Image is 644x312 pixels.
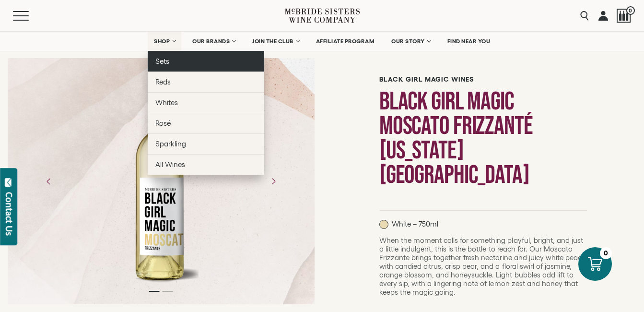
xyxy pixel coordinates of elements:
[252,38,293,45] span: JOIN THE CLUB
[148,51,264,72] a: Sets
[155,140,186,148] span: Sparkling
[148,133,264,154] a: Sparkling
[155,160,185,168] span: All Wines
[600,247,612,259] div: 0
[246,32,305,51] a: JOIN THE CLUB
[379,220,438,229] p: White – 750ml
[379,75,587,84] h6: Black Girl Magic Wines
[155,57,169,65] span: Sets
[148,92,264,113] a: Whites
[626,6,635,15] span: 0
[261,169,286,194] button: Next
[441,32,497,51] a: FIND NEAR YOU
[316,38,375,45] span: AFFILIATE PROGRAM
[186,32,241,51] a: OUR BRANDS
[13,11,47,21] button: Mobile Menu Trigger
[163,291,173,292] li: Page dot 2
[379,236,586,296] span: When the moment calls for something playful, bright, and just a little indulgent, this is the bot...
[379,89,587,187] h1: Black Girl Magic Moscato Frizzanté [US_STATE] [GEOGRAPHIC_DATA]
[385,32,436,51] a: OUR STORY
[149,291,160,292] li: Page dot 1
[155,119,171,127] span: Rosé
[154,38,170,45] span: SHOP
[148,113,264,133] a: Rosé
[148,154,264,175] a: All Wines
[155,78,171,86] span: Reds
[155,98,178,107] span: Whites
[148,72,264,92] a: Reds
[391,38,425,45] span: OUR STORY
[310,32,381,51] a: AFFILIATE PROGRAM
[447,38,491,45] span: FIND NEAR YOU
[148,32,181,51] a: SHOP
[36,169,61,194] button: Previous
[4,192,14,236] div: Contact Us
[192,38,230,45] span: OUR BRANDS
